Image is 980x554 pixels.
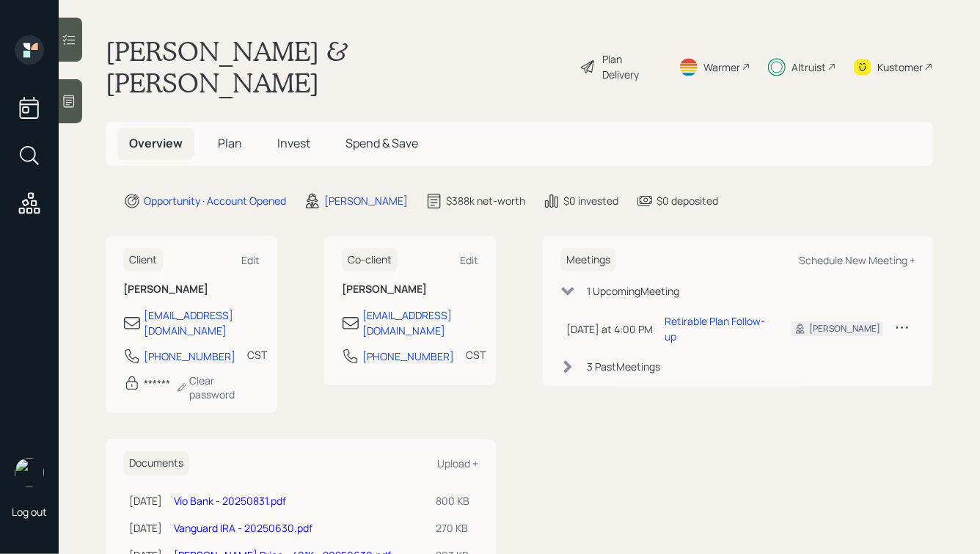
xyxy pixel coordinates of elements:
img: hunter_neumayer.jpg [15,458,44,487]
div: 800 KB [436,493,472,509]
div: [PHONE_NUMBER] [144,349,235,364]
div: Edit [460,253,478,267]
span: Invest [277,135,310,151]
span: Plan [218,135,242,151]
h6: [PERSON_NAME] [123,283,260,296]
div: $0 invested [563,193,618,208]
div: [PERSON_NAME] [809,322,880,335]
div: [DATE] at 4:00 PM [566,321,653,337]
div: Edit [241,253,260,267]
div: $388k net-worth [446,193,525,208]
span: Overview [129,135,183,151]
div: 270 KB [436,520,472,536]
div: [EMAIL_ADDRESS][DOMAIN_NAME] [362,307,478,338]
div: [DATE] [129,493,162,509]
h6: [PERSON_NAME] [342,283,478,296]
a: Vanguard IRA - 20250630.pdf [174,521,312,535]
div: 3 Past Meeting s [587,359,660,374]
span: Spend & Save [345,135,418,151]
div: Altruist [791,59,826,75]
div: [PHONE_NUMBER] [362,349,454,364]
div: [DATE] [129,520,162,536]
div: Warmer [703,59,740,75]
div: Opportunity · Account Opened [144,193,286,208]
h6: Client [123,248,163,272]
div: CST [247,347,267,362]
div: [EMAIL_ADDRESS][DOMAIN_NAME] [144,307,260,338]
div: Log out [12,505,47,519]
div: 1 Upcoming Meeting [587,283,679,299]
h6: Meetings [560,248,616,272]
div: Upload + [437,456,478,470]
div: Retirable Plan Follow-up [665,313,768,344]
div: Kustomer [877,59,923,75]
div: CST [466,347,486,362]
div: $0 deposited [657,193,718,208]
div: [PERSON_NAME] [324,193,408,208]
a: Vio Bank - 20250831.pdf [174,494,286,508]
div: Plan Delivery [603,51,661,82]
h6: Co-client [342,248,398,272]
h6: Documents [123,451,189,475]
h1: [PERSON_NAME] & [PERSON_NAME] [106,35,568,98]
div: Clear password [176,373,260,401]
div: Schedule New Meeting + [799,253,915,267]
